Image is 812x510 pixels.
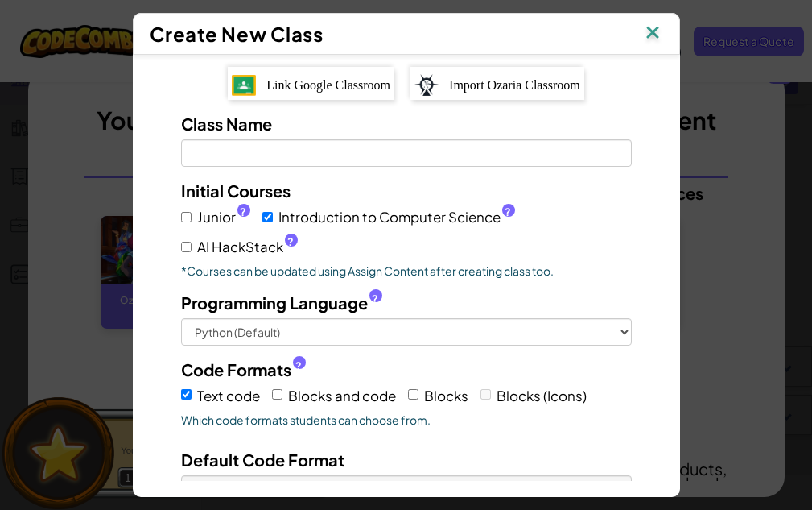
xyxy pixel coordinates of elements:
input: Blocks and code [272,389,282,400]
span: ? [287,235,294,248]
span: Default Code Format [181,450,344,470]
img: IconGoogleClassroom.svg [232,75,256,96]
span: Programming Language [181,291,368,314]
span: Which code formats students can choose from. [181,412,632,428]
label: Initial Courses [181,179,291,202]
span: Blocks (Icons) [497,387,587,404]
span: Text code [197,387,260,404]
span: Create New Class [150,22,324,46]
input: AI HackStack? [181,242,192,252]
span: ? [505,205,511,218]
img: ozaria-logo.png [414,74,439,97]
span: ? [295,359,302,372]
span: Link Google Classroom [266,78,390,92]
span: Introduction to Computer Science [278,205,515,229]
span: Code Formats [181,358,291,381]
span: ? [372,292,378,305]
span: Blocks [424,387,468,404]
input: Junior? [181,212,192,222]
input: Blocks (Icons) [480,389,491,400]
input: Text code [181,389,192,400]
span: Import Ozaria Classroom [449,78,580,92]
span: Blocks and code [288,387,396,404]
input: Introduction to Computer Science? [262,212,273,222]
img: IconClose.svg [642,22,663,46]
span: ? [240,205,246,218]
span: Class Name [181,114,272,134]
span: Junior [197,205,250,229]
input: Blocks [408,389,418,400]
span: AI HackStack [197,235,298,259]
p: *Courses can be updated using Assign Content after creating class too. [181,263,632,279]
